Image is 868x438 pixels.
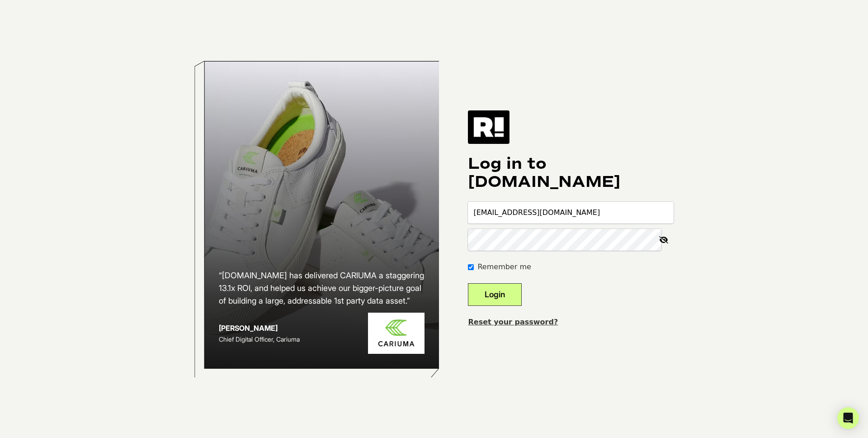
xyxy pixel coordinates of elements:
[368,313,425,354] img: Cariuma
[468,202,674,224] input: Email
[219,335,300,343] span: Chief Digital Officer, Cariuma
[219,269,425,307] h2: “[DOMAIN_NAME] has delivered CARIUMA a staggering 13.1x ROI, and helped us achieve our bigger-pic...
[219,324,278,333] strong: [PERSON_NAME]
[468,283,522,306] button: Login
[837,407,859,429] div: Open Intercom Messenger
[477,262,531,272] label: Remember me
[468,110,509,144] img: Retention.com
[468,318,558,326] a: Reset your password?
[468,155,674,191] h1: Log in to [DOMAIN_NAME]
